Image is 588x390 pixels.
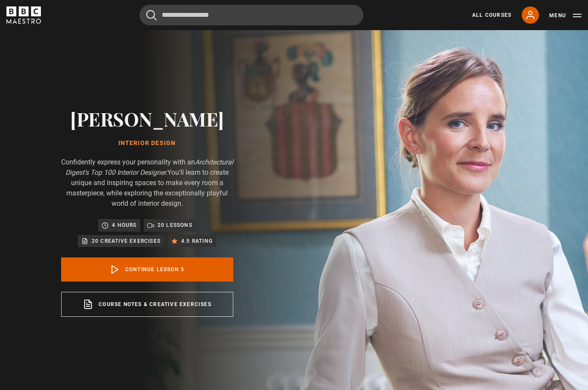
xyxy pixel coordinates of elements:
[181,237,213,245] p: 4.5 rating
[61,292,233,317] a: Course notes & creative exercises
[61,157,233,209] p: Confidently express your personality with an You'll learn to create unique and inspiring spaces t...
[549,11,582,20] button: Toggle navigation
[61,257,233,282] a: Continue lesson 5
[6,6,41,24] svg: BBC Maestro
[65,158,233,176] i: Architectural Digest's Top 100 Interior Designer.
[472,11,511,19] a: All Courses
[61,108,233,130] h2: [PERSON_NAME]
[139,5,363,25] input: Search
[112,221,136,229] p: 4 hours
[61,140,233,147] h1: Interior Design
[158,221,192,229] p: 20 lessons
[146,10,157,21] button: Submit the search query
[92,237,161,245] p: 20 creative exercises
